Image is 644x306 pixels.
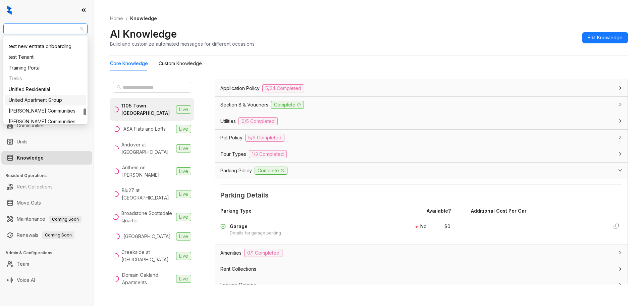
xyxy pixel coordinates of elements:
[9,43,82,50] div: test new entrata onboarding
[122,164,173,179] div: Anthem on [PERSON_NAME]
[5,52,86,62] div: test Tenant
[121,249,173,263] div: Creekside at [GEOGRAPHIC_DATA]
[130,15,157,21] span: Knowledge
[1,180,92,193] li: Rent Collections
[1,212,92,226] li: Maintenance
[121,141,173,156] div: Andover at [GEOGRAPHIC_DATA]
[5,105,86,116] div: Villa Serena Communities
[5,250,94,256] h3: Admin & Configurations
[5,95,86,105] div: United Apartment Group
[176,213,191,221] span: Live
[109,15,124,22] a: Home
[122,271,173,286] div: Domain Oakland Apartments
[117,85,121,90] span: search
[17,119,45,132] a: Communities
[427,207,467,215] div: Available?
[5,62,86,73] div: Training Portal
[220,167,252,174] span: Parking Policy
[122,187,173,202] div: Blu27 at [GEOGRAPHIC_DATA]
[238,117,278,125] span: 0/5 Completed
[215,245,628,261] div: Amenities0/1 Completed
[255,167,287,175] span: Complete
[9,118,82,125] div: [PERSON_NAME] Communities
[176,232,191,241] span: Live
[159,60,202,67] div: Custom Knowledge
[110,60,148,67] div: Core Knowledge
[220,265,256,273] span: Rent Collections
[5,41,86,52] div: test new entrata onboarding
[262,84,304,92] span: 5/24 Completed
[123,125,166,133] div: ASA Flats and Lofts
[220,118,236,125] span: Utilities
[618,251,622,255] span: collapsed
[215,146,628,162] div: Tour Types1/3 Completed
[176,167,191,175] span: Live
[220,101,268,108] span: Section 8 & Vouchers
[1,196,92,210] li: Move Outs
[215,97,628,113] div: Section 8 & VouchersComplete
[220,190,622,201] span: Parking Details
[121,102,173,117] div: 1105 Town [GEOGRAPHIC_DATA]
[9,107,82,115] div: [PERSON_NAME] Communities
[618,86,622,90] span: collapsed
[1,151,92,165] li: Knowledge
[176,275,191,283] span: Live
[123,233,171,240] div: [GEOGRAPHIC_DATA]
[5,84,86,95] div: Unified Residential
[110,28,177,40] h2: AI Knowledge
[176,105,191,114] span: Live
[220,249,241,257] span: Amenities
[5,73,86,84] div: Trellis
[7,24,84,34] span: Magnolia Capital
[215,261,628,277] div: Rent Collections
[618,267,622,271] span: collapsed
[420,223,427,229] span: No
[1,119,92,132] li: Communities
[176,252,191,260] span: Live
[249,150,287,158] span: 1/3 Completed
[220,85,260,92] span: Application Policy
[215,113,628,129] div: Utilities0/5 Completed
[230,223,282,230] div: Garage
[17,196,41,210] a: Move Outs
[244,249,282,257] span: 0/1 Completed
[1,257,92,271] li: Team
[7,5,12,15] img: logo
[220,150,246,158] span: Tour Types
[176,144,191,152] span: Live
[110,40,256,47] div: Build and customize automated messages for different occasions.
[230,230,282,236] div: Details for garage parking.
[42,231,74,239] span: Coming Soon
[1,74,92,87] li: Leasing
[121,210,173,224] div: Broadstone Scottsdale Quarter
[1,273,92,287] li: Voice AI
[582,32,628,43] button: Edit Knowledge
[1,135,92,148] li: Units
[618,135,622,139] span: collapsed
[1,228,92,242] li: Renewals
[618,283,622,287] span: collapsed
[618,102,622,106] span: collapsed
[444,223,450,230] span: $ 0
[220,134,243,141] span: Pet Policy
[618,119,622,123] span: collapsed
[17,228,74,242] a: RenewalsComing Soon
[126,15,127,22] li: /
[9,96,82,104] div: United Apartment Group
[215,80,628,96] div: Application Policy5/24 Completed
[9,53,82,61] div: test Tenant
[618,152,622,156] span: collapsed
[220,281,256,289] span: Leasing Options
[17,135,28,148] a: Units
[215,130,628,146] div: Pet Policy5/9 Completed
[5,173,94,179] h3: Resident Operations
[271,101,304,109] span: Complete
[9,64,82,72] div: Training Portal
[176,190,191,198] span: Live
[215,163,628,179] div: Parking PolicyComplete
[245,134,284,142] span: 5/9 Completed
[17,151,44,165] a: Knowledge
[5,116,86,127] div: Villa Serena Communities
[17,180,53,193] a: Rent Collections
[1,45,92,58] li: Leads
